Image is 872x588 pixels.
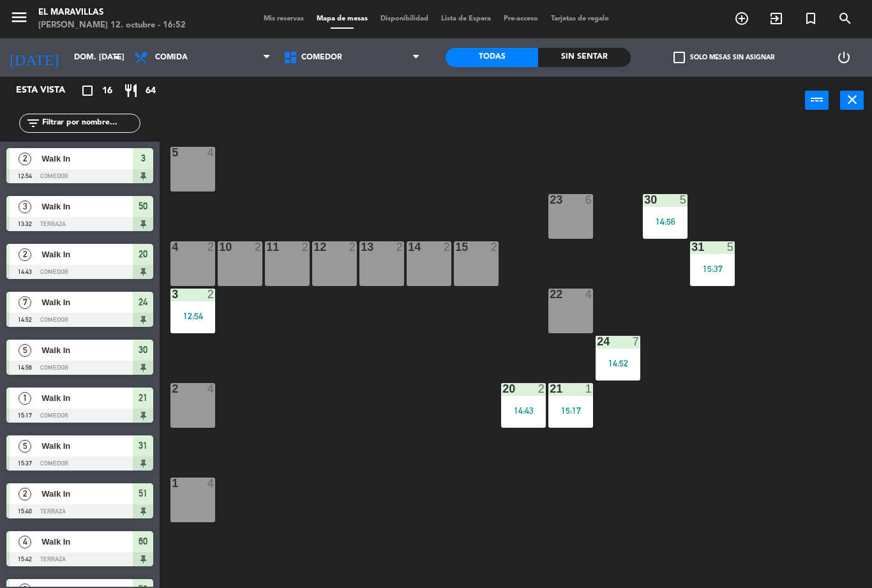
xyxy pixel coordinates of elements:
div: 12:54 [170,312,215,320]
label: Solo mesas sin asignar [673,52,774,63]
span: Walk In [41,248,133,261]
i: exit_to_app [769,11,784,26]
span: 60 [139,534,147,549]
span: 64 [146,84,156,98]
span: 50 [139,199,147,214]
div: 10 [219,241,220,253]
div: Todas [446,48,538,67]
div: 2 [491,241,499,253]
span: 21 [139,390,147,405]
div: 2 [396,241,404,253]
i: close [845,92,860,107]
span: Walk In [41,152,133,165]
span: 2 [19,248,31,261]
div: 31 [691,241,692,253]
div: 13 [361,241,361,253]
span: 5 [19,344,31,357]
span: Walk In [41,391,133,405]
span: 30 [139,342,147,358]
span: 2 [19,153,31,165]
div: 2 [172,383,172,395]
div: 12 [313,241,314,253]
span: 4 [19,536,31,548]
span: Walk In [41,439,133,453]
div: Sin sentar [538,48,631,67]
div: 11 [266,241,267,253]
span: check_box_outline_blank [673,52,685,63]
div: 24 [597,336,598,347]
i: add_circle_outline [734,11,749,26]
i: filter_list [26,116,41,131]
i: menu [10,8,29,27]
div: 14:43 [501,406,546,415]
div: 1 [172,478,172,489]
div: 2 [255,241,262,253]
div: 15 [455,241,456,253]
div: 2 [349,241,357,253]
input: Filtrar por nombre... [41,116,140,130]
div: 15:37 [690,264,735,273]
span: Disponibilidad [374,15,435,22]
span: 16 [102,84,112,98]
div: 1 [585,383,593,395]
div: 4 [172,241,172,253]
span: 1 [19,392,31,405]
span: Walk In [41,200,133,213]
span: Mis reservas [257,15,310,22]
span: Comedor [301,53,342,62]
span: 7 [19,296,31,309]
div: 22 [550,289,550,300]
button: power_input [805,91,829,110]
i: turned_in_not [803,11,818,26]
div: 5 [172,147,172,158]
div: 4 [585,289,593,300]
div: Esta vista [6,83,92,98]
button: close [840,91,864,110]
span: 2 [19,488,31,501]
i: arrow_drop_down [109,50,124,65]
span: 31 [139,438,147,453]
span: 24 [139,294,147,310]
span: 5 [19,440,31,453]
div: 4 [207,478,215,489]
div: 14:52 [596,359,640,368]
span: Lista de Espera [435,15,497,22]
span: Walk In [41,535,133,548]
div: El Maravillas [38,6,186,19]
div: 2 [207,289,215,300]
div: 20 [502,383,503,395]
span: 3 [141,151,146,166]
i: search [838,11,853,26]
span: Pre-acceso [497,15,545,22]
div: 6 [585,194,593,206]
span: WALK IN [759,8,793,29]
button: menu [10,8,29,31]
div: 4 [207,147,215,158]
div: 7 [633,336,640,347]
div: 23 [550,194,550,206]
i: crop_square [80,83,95,98]
div: 3 [172,289,172,300]
span: 51 [139,486,147,501]
span: 3 [19,200,31,213]
div: 14 [408,241,409,253]
div: 15:17 [548,406,593,415]
span: Walk In [41,296,133,309]
div: 5 [680,194,688,206]
div: 2 [207,241,215,253]
span: Comida [155,53,188,62]
div: [PERSON_NAME] 12. octubre - 16:52 [38,19,186,32]
div: 14:56 [643,217,688,226]
span: RESERVAR MESA [725,8,759,29]
span: Mapa de mesas [310,15,374,22]
i: restaurant [123,83,139,98]
span: Reserva especial [793,8,828,29]
i: power_settings_new [836,50,852,65]
div: 5 [727,241,735,253]
div: 2 [538,383,546,395]
span: Tarjetas de regalo [545,15,615,22]
div: 21 [550,383,550,395]
div: 2 [444,241,451,253]
i: power_input [809,92,825,107]
div: 2 [302,241,310,253]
